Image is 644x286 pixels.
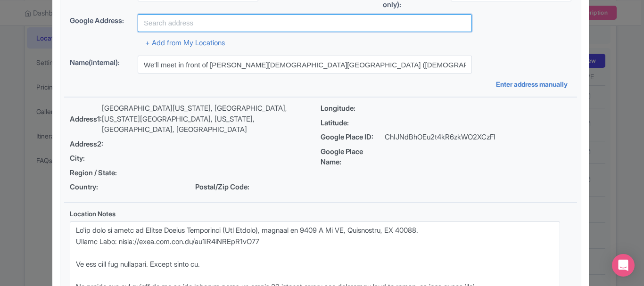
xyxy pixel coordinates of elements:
[138,14,472,32] input: Search address
[321,132,385,143] span: Google Place ID:
[70,16,130,26] label: Google Address:
[102,103,321,135] p: [GEOGRAPHIC_DATA][US_STATE], [GEOGRAPHIC_DATA], [US_STATE][GEOGRAPHIC_DATA], [US_STATE], [GEOGRAP...
[70,210,116,218] span: Location Notes
[496,79,571,89] a: Enter address manually
[70,168,134,179] span: Region / State:
[612,254,635,277] div: Open Intercom Messenger
[145,38,225,47] a: + Add from My Locations
[70,139,134,150] span: Address2:
[70,182,134,193] span: Country:
[70,153,134,164] span: City:
[321,147,385,168] span: Google Place Name:
[70,57,130,68] label: Name(internal):
[321,118,385,129] span: Latitude:
[70,114,102,125] span: Address1:
[385,132,495,143] p: ChIJNdBhOEu2t4kR6zkWO2XCzFI
[321,103,385,114] span: Longitude:
[195,182,259,193] span: Postal/Zip Code:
